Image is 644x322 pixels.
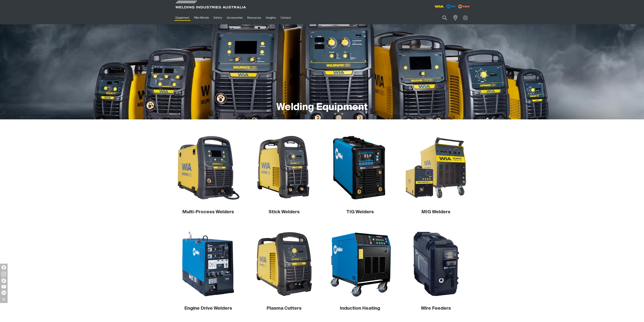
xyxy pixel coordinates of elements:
img: Multi Process Welder [175,135,241,201]
a: Accessories [225,11,245,24]
img: TIG welding machine [327,135,393,201]
a: MIG Welders [421,210,450,214]
img: LinkedIn [2,290,6,295]
a: Insights [263,11,278,24]
button: Search products [438,13,451,22]
a: Resources [245,11,263,24]
h1: Welding Equipment [276,101,368,114]
img: Instagram [2,272,6,276]
a: Filler Metals [192,11,211,24]
a: Induction Heating [340,306,380,311]
nav: Main [173,11,396,24]
input: Product name or item number... [433,13,451,22]
a: Wire Feeders [421,306,451,311]
img: YouTube [2,285,6,288]
img: MIG welding machine [403,135,469,201]
a: Contact [278,11,293,24]
img: miller [457,4,471,9]
a: Safety [211,11,224,24]
a: Equipment [173,11,192,24]
a: Stick Welders [269,210,300,214]
img: hide socials [1,296,7,303]
img: Stick Welding Machine [251,135,317,201]
a: Engine Drive Welders [184,306,232,311]
a: TIG Welders [346,210,374,214]
a: Plasma Cutters [266,306,302,311]
img: Plasma Cutter [251,231,317,297]
img: Engine Driven Welding Machine [175,231,241,297]
img: Wire feeder [403,231,469,297]
img: Induction Heating Machine [327,231,393,297]
img: TikTok [2,278,6,283]
a: Multi-Process Welders [182,210,234,214]
img: Facebook [2,265,6,270]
